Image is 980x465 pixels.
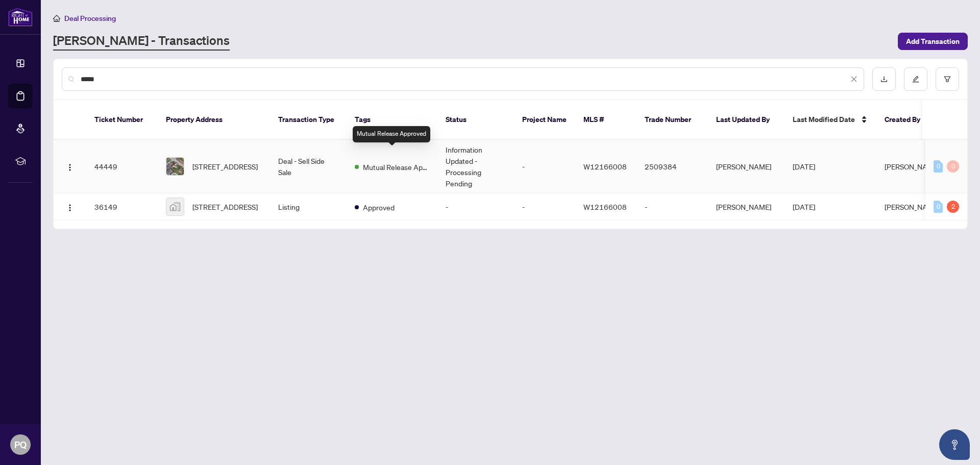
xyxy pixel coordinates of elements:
td: - [514,193,575,221]
img: Logo [66,204,74,212]
span: [STREET_ADDRESS] [192,161,258,172]
span: PQ [14,437,27,452]
span: [PERSON_NAME] [885,162,940,171]
td: Information Updated - Processing Pending [437,140,514,193]
th: Status [437,100,514,140]
a: [PERSON_NAME] - Transactions [53,32,230,51]
span: edit [912,76,919,83]
button: edit [904,67,927,91]
th: Property Address [158,100,270,140]
img: Logo [66,163,74,172]
td: [PERSON_NAME] [708,140,785,193]
th: Last Modified Date [785,100,876,140]
td: 44449 [86,140,158,193]
button: filter [936,67,959,91]
img: thumbnail-img [166,198,184,215]
th: Last Updated By [708,100,785,140]
span: Last Modified Date [793,114,855,125]
button: download [872,67,896,91]
th: MLS # [575,100,636,140]
img: logo [8,8,33,27]
span: Approved [363,202,395,213]
td: - [437,193,514,221]
td: - [636,193,708,221]
td: 36149 [86,193,158,221]
div: 0 [947,160,959,173]
span: [DATE] [793,162,815,171]
th: Project Name [514,100,575,140]
td: - [514,140,575,193]
span: Deal Processing [64,14,116,23]
th: Tags [347,100,437,140]
td: 2509384 [636,140,708,193]
button: Logo [62,199,78,215]
span: filter [944,76,951,83]
td: [PERSON_NAME] [708,193,785,221]
span: download [880,76,888,83]
div: 0 [934,201,943,213]
span: home [53,15,60,22]
div: Mutual Release Approved [353,126,430,142]
th: Created By [876,100,938,140]
button: Add Transaction [898,33,968,50]
th: Trade Number [636,100,708,140]
span: [PERSON_NAME] [885,202,940,211]
span: [DATE] [793,202,815,211]
span: W12166008 [583,202,627,211]
span: [STREET_ADDRESS] [192,201,258,212]
div: 2 [947,201,959,213]
button: Open asap [939,429,970,460]
div: 0 [934,160,943,173]
button: Logo [62,158,78,175]
span: W12166008 [583,162,627,171]
td: Listing [270,193,347,221]
span: close [850,76,857,83]
img: thumbnail-img [166,158,184,175]
td: Deal - Sell Side Sale [270,140,347,193]
th: Ticket Number [86,100,158,140]
th: Transaction Type [270,100,347,140]
span: Mutual Release Approved [363,161,429,173]
span: Add Transaction [906,33,960,50]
